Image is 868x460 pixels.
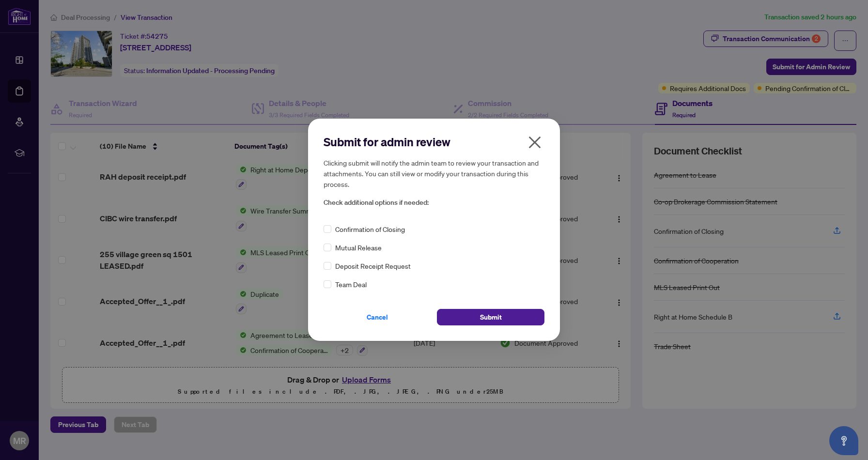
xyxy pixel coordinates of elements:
span: Mutual Release [335,243,382,253]
h2: Submit for admin review [324,134,544,150]
span: Cancel [367,310,388,325]
h5: Clicking submit will notify the admin team to review your transaction and attachments. You can st... [324,157,544,189]
span: close [527,135,542,150]
button: Open asap [829,426,858,455]
span: Check additional options if needed: [324,197,544,208]
button: Cancel [324,309,431,326]
span: Submit [480,310,502,325]
button: Submit [437,309,544,326]
span: Team Deal [335,279,367,290]
span: Confirmation of Closing [335,224,405,235]
span: Deposit Receipt Request [335,261,411,272]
